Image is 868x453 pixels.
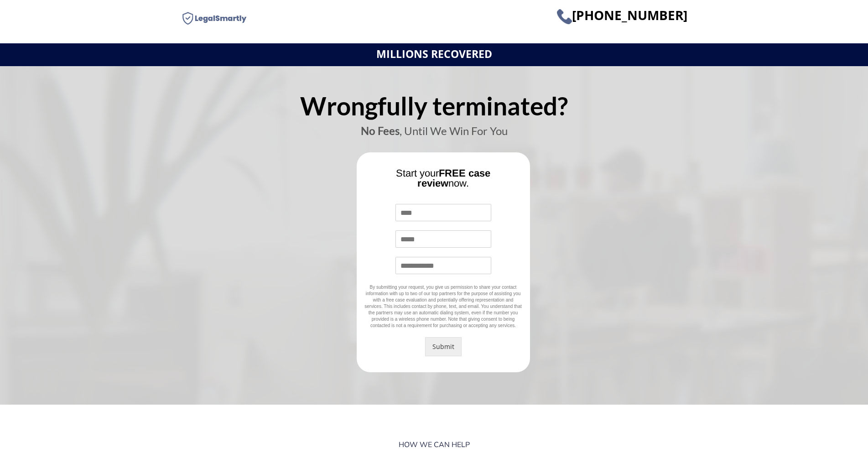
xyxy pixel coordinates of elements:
b: FREE case review [417,167,490,189]
button: Submit [425,337,462,356]
div: Start your now. [364,168,523,195]
a: [PHONE_NUMBER] [557,13,687,22]
b: No Fees [361,124,400,137]
div: , Until We Win For You [181,125,687,143]
div: Wrongfully terminated? [181,94,687,125]
span: By submitting your request, you give us permission to share your contact information with up to t... [364,285,521,328]
span: [PHONE_NUMBER] [557,6,687,24]
strong: MILLIONS RECOVERED [376,47,492,61]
